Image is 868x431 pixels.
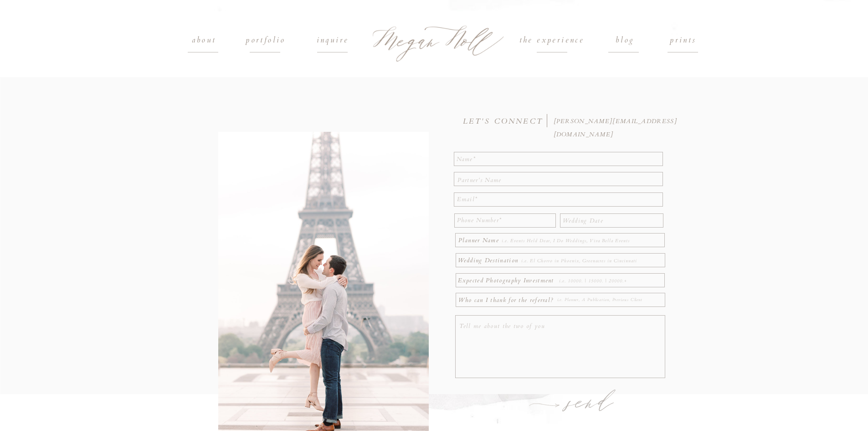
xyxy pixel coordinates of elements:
[235,34,297,47] a: portfolio
[302,34,364,47] a: Inquire
[556,388,627,420] a: send
[458,274,558,284] p: Expected Photography Investment
[502,34,602,47] a: the experience
[458,254,519,265] p: Wedding Destination
[595,34,656,47] a: blog
[663,34,704,47] a: prints
[463,115,546,125] h3: LET'S CONNECT
[554,115,681,123] a: [PERSON_NAME][EMAIL_ADDRESS][DOMAIN_NAME]
[458,234,501,247] p: Planner Name
[183,34,225,47] a: about
[458,294,557,305] p: Who can I thank for the referral?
